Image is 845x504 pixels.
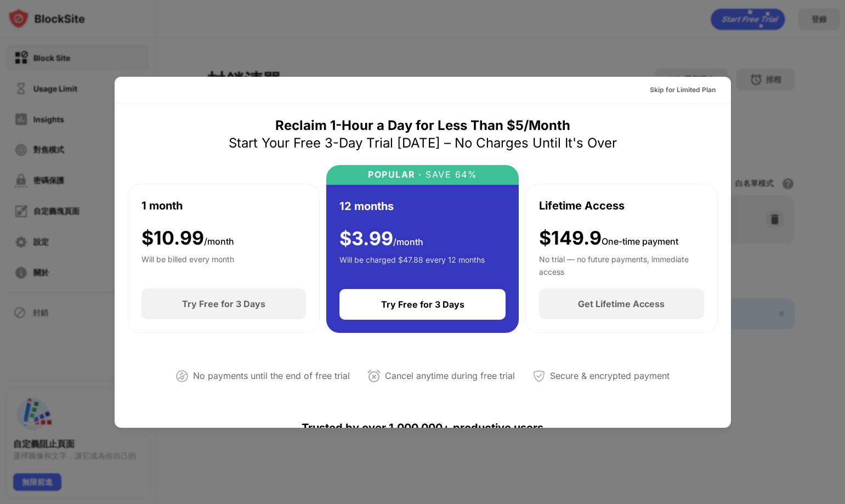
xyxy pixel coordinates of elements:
div: Start Your Free 3-Day Trial [DATE] – No Charges Until It's Over [229,134,617,152]
span: One-time payment [602,236,678,247]
div: Lifetime Access [539,197,625,214]
div: Will be billed every month [141,253,234,275]
div: Will be charged $47.88 every 12 months [339,254,485,276]
div: $ 3.99 [339,228,423,250]
img: secured-payment [532,370,546,383]
div: Trusted by over 1,000,000+ productive users [128,401,718,454]
div: No trial — no future payments, immediate access [539,253,704,275]
span: /month [204,236,234,247]
div: SAVE 64% [422,169,478,180]
img: not-paying [175,370,189,383]
img: cancel-anytime [367,370,381,383]
div: 12 months [339,198,394,214]
div: No payments until the end of free trial [193,368,350,384]
div: Cancel anytime during free trial [385,368,515,384]
div: Secure & encrypted payment [550,368,670,384]
div: 1 month [141,197,183,214]
div: $149.9 [539,227,678,250]
div: Reclaim 1-Hour a Day for Less Than $5/Month [275,117,570,134]
span: /month [393,236,423,247]
div: Try Free for 3 Days [381,299,464,310]
div: Get Lifetime Access [578,298,665,309]
div: Try Free for 3 Days [182,298,265,309]
div: Skip for Limited Plan [650,84,716,95]
div: POPULAR · [368,169,422,180]
div: $ 10.99 [141,227,234,250]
